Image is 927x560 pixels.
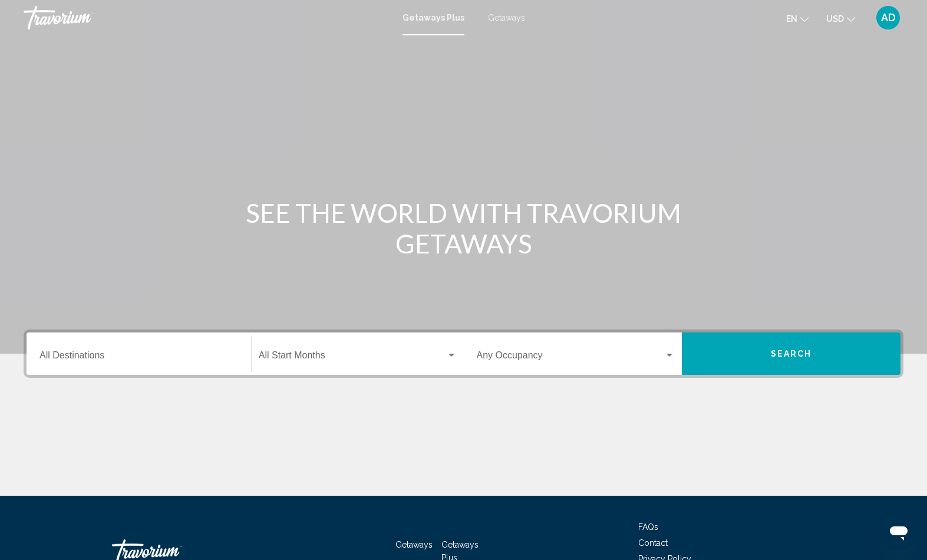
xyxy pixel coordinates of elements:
[638,522,658,532] a: FAQs
[403,13,464,22] a: Getaways Plus
[771,350,812,359] span: Search
[786,14,797,24] span: en
[488,13,525,22] a: Getaways
[395,540,433,549] a: Getaways
[880,513,918,551] iframe: Кнопка запуска окна обмена сообщениями
[243,197,685,259] h1: SEE THE WORLD WITH TRAVORIUM GETAWAYS
[786,10,809,27] button: Change language
[826,10,855,27] button: Change currency
[24,6,391,29] a: Travorium
[826,14,844,24] span: USD
[638,538,668,548] a: Contact
[881,12,896,24] span: AD
[682,332,900,375] button: Search
[27,332,900,375] div: Search widget
[873,5,903,30] button: User Menu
